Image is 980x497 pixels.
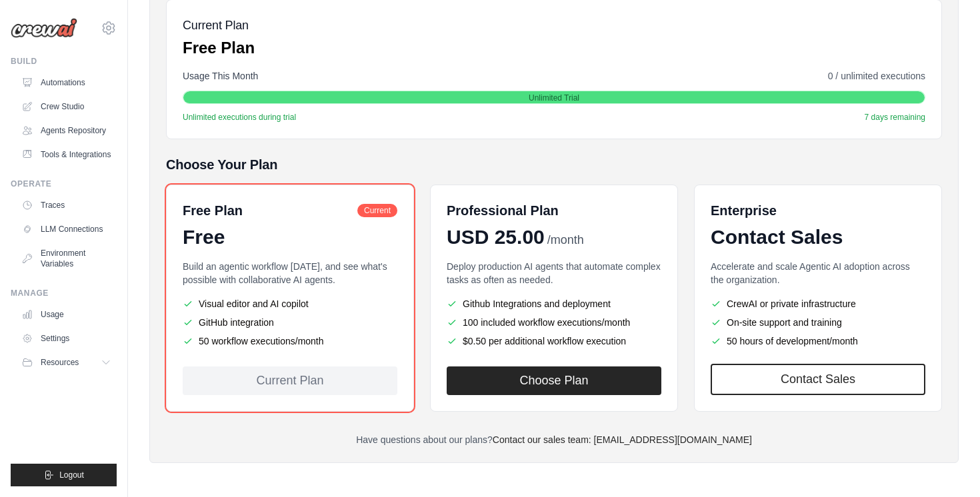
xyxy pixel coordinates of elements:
a: Crew Studio [16,96,117,117]
span: /month [547,231,584,249]
h5: Choose Your Plan [166,155,942,174]
a: Contact Sales [711,364,925,395]
p: Have questions about our plans? [166,433,942,446]
li: Visual editor and AI copilot [183,297,397,310]
li: 100 included workflow executions/month [447,316,661,329]
div: Free [183,225,397,249]
h5: Current Plan [183,16,255,35]
span: Logout [59,470,84,480]
span: USD 25.00 [447,225,545,249]
span: Current [357,204,397,217]
li: CrewAI or private infrastructure [711,297,925,310]
p: Deploy production AI agents that automate complex tasks as often as needed. [447,260,661,286]
h6: Professional Plan [447,201,559,220]
button: Logout [11,464,117,486]
span: Usage This Month [183,69,258,83]
h6: Enterprise [711,201,925,220]
span: Unlimited Trial [529,93,579,103]
h6: Free Plan [183,201,243,220]
p: Accelerate and scale Agentic AI adoption across the organization. [711,260,925,286]
span: Unlimited executions during trial [183,112,296,123]
p: Build an agentic workflow [DATE], and see what's possible with collaborative AI agents. [183,260,397,286]
button: Choose Plan [447,366,661,395]
a: Tools & Integrations [16,144,117,165]
a: Contact our sales team: [EMAIL_ADDRESS][DOMAIN_NAME] [493,434,752,445]
div: Current Plan [183,366,397,395]
li: Github Integrations and deployment [447,297,661,310]
div: Operate [11,179,117,189]
a: Settings [16,328,117,349]
li: 50 workflow executions/month [183,334,397,348]
img: Logo [11,18,77,38]
button: Resources [16,352,117,373]
a: Environment Variables [16,243,117,274]
a: Automations [16,72,117,93]
li: $0.50 per additional workflow execution [447,334,661,348]
a: Traces [16,195,117,216]
li: GitHub integration [183,316,397,329]
div: Build [11,56,117,67]
span: Resources [41,357,79,368]
li: On-site support and training [711,316,925,329]
a: LLM Connections [16,219,117,240]
a: Usage [16,304,117,325]
a: Agents Repository [16,120,117,141]
span: 0 / unlimited executions [828,69,925,83]
div: Manage [11,288,117,298]
p: Free Plan [183,37,255,59]
span: 7 days remaining [865,112,925,123]
div: Contact Sales [711,225,925,249]
li: 50 hours of development/month [711,334,925,348]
